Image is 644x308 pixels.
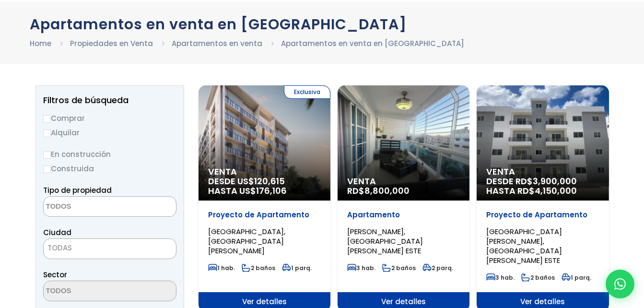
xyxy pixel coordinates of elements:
span: HASTA US$ [208,186,321,196]
span: 4,150,000 [535,185,577,197]
h2: Filtros de búsqueda [43,95,176,105]
span: DESDE RD$ [486,177,599,196]
span: DESDE US$ [208,177,321,196]
label: Comprar [43,112,176,124]
span: 2 baños [382,264,416,272]
span: 8,800,000 [364,185,410,197]
span: TODAS [43,238,176,259]
span: 120,615 [254,175,285,187]
input: En construcción [43,151,51,159]
span: 2 baños [242,264,275,272]
span: [PERSON_NAME], [GEOGRAPHIC_DATA][PERSON_NAME] ESTE [347,226,423,256]
a: Propiedades en Venta [70,38,153,48]
span: 3 hab. [486,273,515,282]
span: Ciudad [43,227,71,237]
span: Exclusiva [284,85,330,99]
h1: Apartamentos en venta en [GEOGRAPHIC_DATA] [30,16,615,33]
span: Venta [347,177,460,186]
a: Apartamentos en venta [172,38,262,48]
span: 3 hab. [347,264,375,272]
span: [GEOGRAPHIC_DATA], [GEOGRAPHIC_DATA][PERSON_NAME] [208,226,285,256]
p: Proyecto de Apartamento [486,210,599,220]
span: Tipo de propiedad [43,185,112,195]
span: 1 parq. [282,264,312,272]
span: 176,106 [256,185,287,197]
span: 1 parq. [562,273,591,282]
span: HASTA RD$ [486,186,599,196]
label: Alquilar [43,127,176,139]
span: 1 hab. [208,264,235,272]
span: Venta [486,167,599,177]
input: Comprar [43,115,51,123]
a: Home [30,38,51,48]
span: RD$ [347,185,410,197]
span: TODAS [44,241,176,255]
span: TODAS [47,243,72,253]
input: Alquilar [43,130,51,137]
input: Construida [43,166,51,173]
span: Venta [208,167,321,177]
label: Construida [43,163,176,175]
span: 2 parq. [422,264,453,272]
span: [GEOGRAPHIC_DATA][PERSON_NAME], [GEOGRAPHIC_DATA][PERSON_NAME] ESTE [486,226,562,265]
label: En construcción [43,148,176,160]
p: Apartamento [347,210,460,220]
textarea: Search [44,281,137,302]
span: 2 baños [521,273,555,282]
span: Sector [43,270,67,280]
p: Proyecto de Apartamento [208,210,321,220]
li: Apartamentos en venta en [GEOGRAPHIC_DATA] [281,37,464,49]
span: 3,900,000 [533,175,577,187]
textarea: Search [44,197,137,217]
